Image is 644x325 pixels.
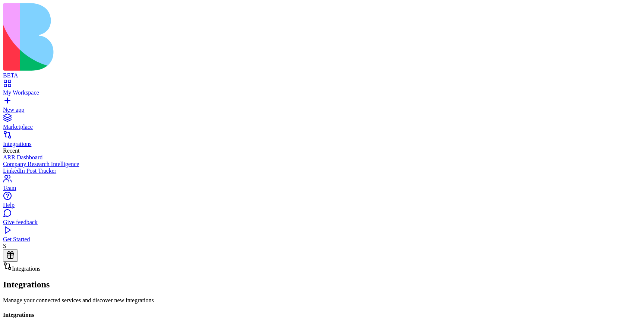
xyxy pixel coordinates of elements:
h2: Integrations [3,280,641,290]
a: LinkedIn Post Tracker [3,168,641,174]
a: Give feedback [3,212,641,226]
h4: Integrations [3,312,641,318]
a: Help [3,195,641,208]
div: Integrations [3,141,641,147]
div: Marketplace [3,124,641,130]
div: Team [3,185,641,191]
div: Give feedback [3,219,641,226]
a: My Workspace [3,83,641,96]
div: Get Started [3,236,641,243]
span: Integrations [12,265,40,272]
div: New app [3,106,641,113]
a: Get Started [3,229,641,243]
a: ARR Dashboard [3,154,641,161]
div: My Workspace [3,89,641,96]
div: Help [3,202,641,208]
a: New app [3,100,641,113]
div: BETA [3,72,641,79]
a: Team [3,178,641,191]
p: Manage your connected services and discover new integrations [3,297,641,304]
span: S [3,243,6,249]
a: BETA [3,66,641,79]
a: Company Research Intelligence [3,161,641,168]
a: Integrations [3,134,641,147]
span: Recent [3,147,19,154]
a: Marketplace [3,117,641,130]
img: logo [3,3,303,71]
